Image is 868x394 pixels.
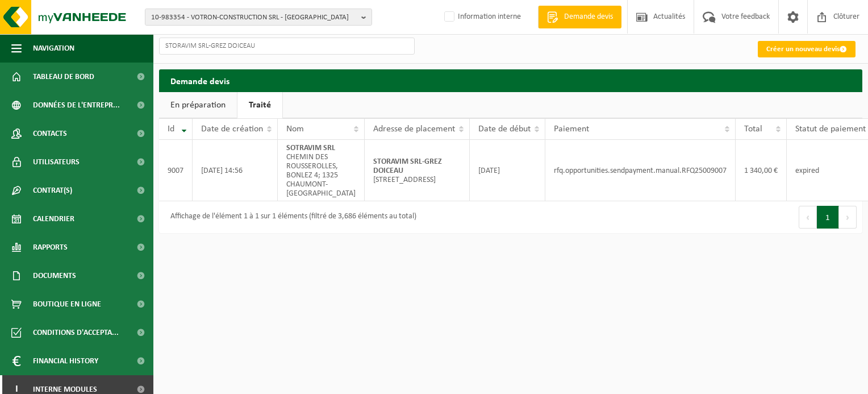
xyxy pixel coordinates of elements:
span: Rapports [33,233,68,262]
strong: SOTRAVIM SRL [286,144,335,152]
h2: Demande devis [159,69,862,92]
button: 10-983354 - VOTRON-CONSTRUCTION SRL - [GEOGRAPHIC_DATA] [145,9,372,26]
a: Traité [237,92,282,118]
span: Boutique en ligne [33,290,101,318]
td: 9007 [159,140,193,201]
span: Statut de paiement [795,125,866,134]
span: 10-983354 - VOTRON-CONSTRUCTION SRL - [GEOGRAPHIC_DATA] [151,9,357,26]
td: 1 340,00 € [736,140,787,201]
span: Contacts [33,119,67,148]
span: Documents [33,262,76,290]
td: rfq.opportunities.sendpayment.manual.RFQ25009007 [545,140,736,201]
strong: STORAVIM SRL-GREZ DOICEAU [373,157,442,175]
td: CHEMIN DES ROUSSEROLLES, BONLEZ 4; 1325 CHAUMONT-[GEOGRAPHIC_DATA] [278,140,365,201]
span: Données de l'entrepr... [33,91,120,119]
span: expired [795,167,819,175]
span: Utilisateurs [33,148,80,176]
span: Paiement [554,125,589,134]
span: Demande devis [561,11,616,23]
button: Next [839,206,857,229]
td: [DATE] [470,140,545,201]
span: Id [168,125,174,134]
span: Tableau de bord [33,63,94,91]
span: Navigation [33,34,74,63]
a: En préparation [159,92,237,118]
label: Information interne [442,9,521,26]
span: Calendrier [33,205,74,233]
button: Previous [799,206,817,229]
td: [STREET_ADDRESS] [365,140,470,201]
a: Demande devis [538,6,621,28]
span: Date de début [478,125,531,134]
input: Chercher [159,38,415,55]
span: Total [744,125,762,134]
span: Date de création [201,125,263,134]
span: Contrat(s) [33,176,72,205]
span: Financial History [33,347,98,375]
span: Nom [286,125,304,134]
td: [DATE] 14:56 [193,140,278,201]
div: Affichage de l'élément 1 à 1 sur 1 éléments (filtré de 3,686 éléments au total) [165,207,416,227]
span: Conditions d'accepta... [33,318,119,347]
button: 1 [817,206,839,229]
a: Créer un nouveau devis [758,41,856,57]
span: Adresse de placement [373,125,455,134]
